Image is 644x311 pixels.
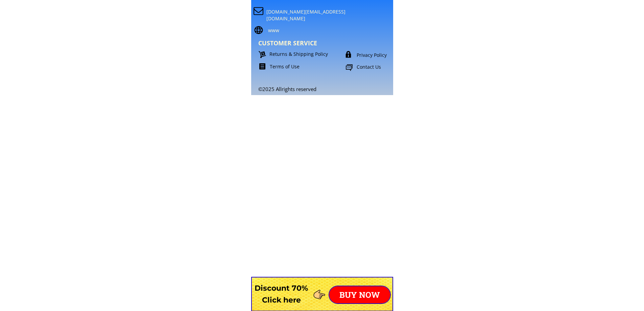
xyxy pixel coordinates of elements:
[268,27,389,34] p: www
[258,40,354,47] h4: CUSTOMER SERVICE
[357,52,404,59] p: Privacy Policy
[270,63,341,70] p: Terms of Use
[266,8,365,22] p: [DOMAIN_NAME][EMAIL_ADDRESS][DOMAIN_NAME]
[329,286,390,303] p: BUY NOW
[251,282,312,306] h3: Discount 70% Click here
[357,64,406,70] p: Contact Us
[269,51,341,58] p: Returns & Shipping Policy
[258,86,390,92] h1: ©2025 Allrights reserved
